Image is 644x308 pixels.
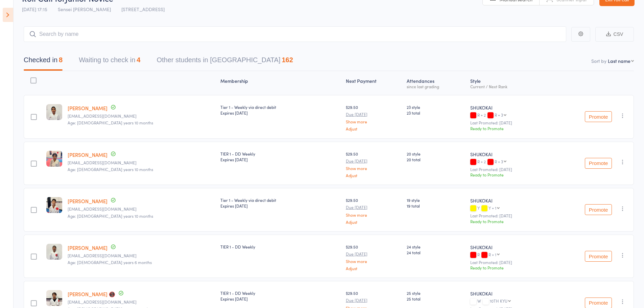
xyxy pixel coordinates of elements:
img: image1730355705.png [46,197,62,213]
img: image1745393268.png [46,244,62,260]
small: Last Promoted: [DATE] [470,213,544,218]
span: Sensei [PERSON_NAME] [58,6,111,13]
div: TIER 1 - DD Weekly [220,290,340,302]
div: Tier 1 - Weekly via direct debit [220,197,340,209]
button: Promote [585,158,612,169]
small: Due [DATE] [346,205,401,210]
div: Last name [608,57,630,64]
span: 23 total [407,110,465,116]
div: Expires [DATE] [220,203,340,209]
span: 23 style [407,104,465,110]
div: SHUKOKAI [470,244,544,251]
span: 20 style [407,151,465,157]
div: Ready to Promote [470,218,544,224]
button: Promote [585,111,612,122]
span: Age: [DEMOGRAPHIC_DATA] years 10 months [68,213,153,219]
small: Due [DATE] [346,252,401,256]
small: geetabha@gmail.com [68,114,215,118]
div: R [470,252,544,258]
button: CSV [595,27,634,42]
span: 19 total [407,203,465,209]
div: W [470,299,544,304]
span: Age: [DEMOGRAPHIC_DATA] years 6 months [68,259,152,265]
div: $29.50 [346,151,401,177]
a: [PERSON_NAME] [68,197,108,205]
div: R + 3 [495,159,503,164]
span: [DATE] 17:15 [22,6,47,13]
small: mohitguptaaustralia@gmail.com [68,253,215,258]
div: Current / Next Rank [470,84,544,89]
a: Show more [346,259,401,263]
div: $29.50 [346,197,401,224]
a: [PERSON_NAME] 📵 [68,290,115,298]
div: Atten­dances [404,74,468,92]
div: R + 2 [470,113,544,118]
div: TIER 1 - DD Weekly [220,244,340,250]
button: Checked in8 [24,53,63,71]
div: SHUKOKAI [470,151,544,158]
span: Age: [DEMOGRAPHIC_DATA] years 10 months [68,120,153,125]
div: 4 [137,56,140,64]
div: Next Payment [343,74,404,92]
a: Adjust [346,220,401,224]
a: [PERSON_NAME] [68,244,108,251]
div: R + 3 [495,113,503,117]
small: awadiyas1495@gmail.com [68,300,215,304]
input: Search by name [24,26,566,42]
span: 24 style [407,244,465,250]
a: [PERSON_NAME] [68,104,108,112]
small: Due [DATE] [346,159,401,163]
button: Waiting to check in4 [79,53,140,71]
div: 8 [59,56,63,64]
a: [PERSON_NAME] [68,151,108,158]
div: R + 2 [470,159,544,165]
div: TIER 1 - DD Weekly [220,151,340,162]
div: R + 1 [488,252,496,257]
div: SHUKOKAI [470,290,544,297]
span: 25 total [407,296,465,302]
div: $29.50 [346,244,401,270]
span: Age: [DEMOGRAPHIC_DATA] years 10 months [68,166,153,172]
a: Adjust [346,173,401,177]
a: Adjust [346,126,401,131]
div: Membership [218,74,343,92]
a: Adjust [346,266,401,270]
button: Promote [585,251,612,262]
small: Due [DATE] [346,112,401,117]
div: $29.50 [346,104,401,131]
div: since last grading [407,84,465,89]
span: [STREET_ADDRESS] [121,6,165,13]
small: chinweigoh@yahoo.com [68,207,215,211]
small: abhishekgaur2000@gmail.com [68,160,215,165]
div: Style [468,74,547,92]
span: 20 total [407,157,465,162]
div: 162 [282,56,293,64]
img: image1728978932.png [46,104,62,120]
img: image1756367936.png [46,290,62,306]
div: Expires [DATE] [220,157,340,162]
div: Y [470,206,544,211]
button: Promote [585,204,612,215]
label: Sort by [591,57,606,64]
div: SHUKOKAI [470,104,544,111]
span: 24 total [407,250,465,255]
div: 10TH KYU [490,299,507,303]
div: SHUKOKAI [470,197,544,204]
span: 25 style [407,290,465,296]
img: image1741241778.png [46,151,62,167]
div: Y + 1 [488,206,496,210]
button: Other students in [GEOGRAPHIC_DATA]162 [157,53,293,71]
a: Show more [346,213,401,217]
a: Show more [346,119,401,124]
span: 19 style [407,197,465,203]
div: Tier 1 - Weekly via direct debit [220,104,340,116]
small: Last Promoted: [DATE] [470,167,544,172]
div: Expires [DATE] [220,296,340,302]
div: Ready to Promote [470,265,544,270]
a: Show more [346,166,401,170]
div: Expires [DATE] [220,110,340,116]
small: Last Promoted: [DATE] [470,260,544,265]
small: Due [DATE] [346,298,401,303]
div: Ready to Promote [470,172,544,177]
div: Ready to Promote [470,125,544,131]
